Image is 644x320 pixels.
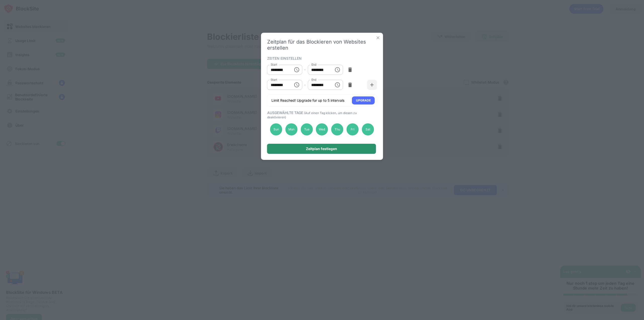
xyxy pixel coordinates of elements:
div: UPGRADE [356,98,371,103]
span: (Auf einen Tag klicken, um diesen zu deaktivieren) [267,111,357,119]
div: Thu [331,123,343,135]
div: Wed [316,123,328,135]
div: - [304,67,306,73]
div: AUSGEWÄHLTE TAGE [267,111,376,119]
button: Choose time, selected time is 12:00 AM [292,65,302,75]
label: End [311,78,316,82]
div: Limit Reached! Upgrade for up to 5 intervals [271,98,344,103]
div: Sat [362,123,374,135]
label: End [311,62,316,67]
div: Zeitplan festlegen [306,147,337,151]
div: Zeitplan für das Blockieren von Websites erstellen [267,39,377,51]
label: Start [271,62,277,67]
img: x-button.svg [376,35,381,40]
label: Start [271,78,277,82]
div: ZEITEN EINSTELLEN [267,56,376,60]
div: Tue [301,123,313,135]
button: Choose time, selected time is 7:00 PM [332,65,342,75]
div: Sun [270,123,282,135]
button: Choose time, selected time is 11:59 PM [332,80,342,90]
div: - [304,82,306,88]
button: Choose time, selected time is 11:00 PM [292,80,302,90]
div: Fri [347,123,359,135]
div: Mon [285,123,297,135]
